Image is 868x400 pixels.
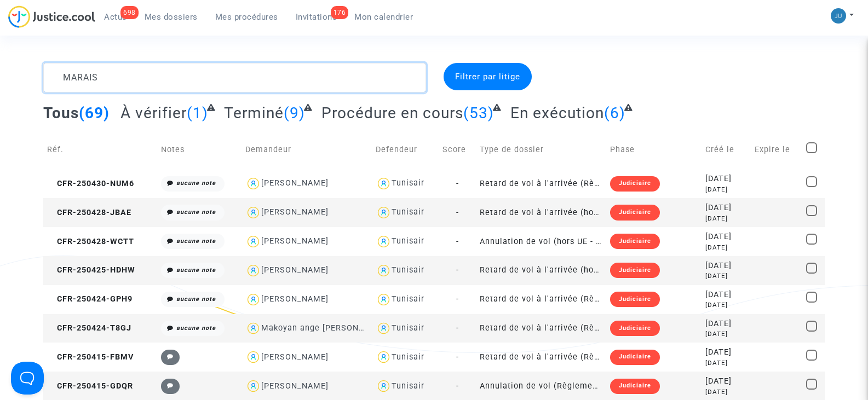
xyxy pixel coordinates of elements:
[705,173,747,185] div: [DATE]
[456,237,459,246] span: -
[705,289,747,301] div: [DATE]
[831,8,846,24] img: 5a1477657f894e90ed302d2948cf88b6
[476,130,606,169] td: Type de dossier
[296,12,337,22] span: Invitations
[610,234,660,249] div: Judiciaire
[145,12,198,22] span: Mes dossiers
[705,329,747,339] div: [DATE]
[476,227,606,256] td: Annulation de vol (hors UE - Convention de [GEOGRAPHIC_DATA])
[392,381,424,391] div: Tunisair
[456,294,459,304] span: -
[206,9,287,25] a: Mes procédures
[261,352,329,362] div: [PERSON_NAME]
[705,358,747,368] div: [DATE]
[705,185,747,194] div: [DATE]
[610,350,660,365] div: Judiciaire
[187,104,208,122] span: (1)
[376,263,392,279] img: icon-user.svg
[376,292,392,308] img: icon-user.svg
[245,234,261,250] img: icon-user.svg
[157,130,242,169] td: Notes
[376,176,392,192] img: icon-user.svg
[463,104,494,122] span: (53)
[705,375,747,387] div: [DATE]
[79,104,110,122] span: (69)
[392,207,424,217] div: Tunisair
[705,387,747,397] div: [DATE]
[104,12,127,22] span: Actus
[261,265,329,275] div: [PERSON_NAME]
[47,208,131,217] span: CFR-250428-JBAE
[95,9,136,25] a: 698Actus
[47,323,131,333] span: CFR-250424-T8GJ
[705,231,747,243] div: [DATE]
[705,271,747,281] div: [DATE]
[245,176,261,192] img: icon-user.svg
[321,104,463,122] span: Procédure en cours
[604,104,625,122] span: (6)
[610,292,660,307] div: Judiciaire
[439,130,476,169] td: Score
[47,265,135,275] span: CFR-250425-HDHW
[705,346,747,358] div: [DATE]
[47,381,133,391] span: CFR-250415-GDQR
[261,236,329,246] div: [PERSON_NAME]
[456,208,459,217] span: -
[47,179,134,188] span: CFR-250430-NUM6
[476,285,606,314] td: Retard de vol à l'arrivée (Règlement CE n°261/2004)
[47,237,134,246] span: CFR-250428-WCTT
[705,214,747,223] div: [DATE]
[455,72,520,82] span: Filtrer par litige
[176,237,216,245] i: aucune note
[245,378,261,394] img: icon-user.svg
[287,9,346,25] a: 176Invitations
[392,352,424,362] div: Tunisair
[392,265,424,275] div: Tunisair
[456,352,459,362] span: -
[476,314,606,343] td: Retard de vol à l'arrivée (Règlement CE n°261/2004)
[610,205,660,220] div: Judiciaire
[705,202,747,214] div: [DATE]
[376,378,392,394] img: icon-user.svg
[610,176,660,192] div: Judiciaire
[456,179,459,188] span: -
[510,104,604,122] span: En exécution
[751,130,802,169] td: Expire le
[354,12,413,22] span: Mon calendrier
[331,6,349,19] div: 176
[705,300,747,310] div: [DATE]
[346,9,422,25] a: Mon calendrier
[702,130,751,169] td: Créé le
[476,169,606,198] td: Retard de vol à l'arrivée (Règlement CE n°261/2004)
[456,381,459,391] span: -
[176,179,216,187] i: aucune note
[261,381,329,391] div: [PERSON_NAME]
[261,294,329,304] div: [PERSON_NAME]
[261,323,390,333] div: Makoyan ange [PERSON_NAME]
[284,104,305,122] span: (9)
[261,178,329,188] div: [PERSON_NAME]
[245,205,261,221] img: icon-user.svg
[705,243,747,252] div: [DATE]
[476,198,606,227] td: Retard de vol à l'arrivée (hors UE - Convention de [GEOGRAPHIC_DATA])
[176,324,216,332] i: aucune note
[136,9,206,25] a: Mes dossiers
[705,318,747,330] div: [DATE]
[476,256,606,285] td: Retard de vol à l'arrivée (hors UE - Convention de [GEOGRAPHIC_DATA])
[176,208,216,216] i: aucune note
[392,178,424,188] div: Tunisair
[610,263,660,278] div: Judiciaire
[705,260,747,272] div: [DATE]
[47,294,133,304] span: CFR-250424-GPH9
[47,352,134,362] span: CFR-250415-FBMV
[215,12,278,22] span: Mes procédures
[610,321,660,336] div: Judiciaire
[456,323,459,333] span: -
[176,295,216,303] i: aucune note
[245,292,261,308] img: icon-user.svg
[376,205,392,221] img: icon-user.svg
[376,349,392,365] img: icon-user.svg
[372,130,439,169] td: Defendeur
[245,263,261,279] img: icon-user.svg
[120,6,139,19] div: 698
